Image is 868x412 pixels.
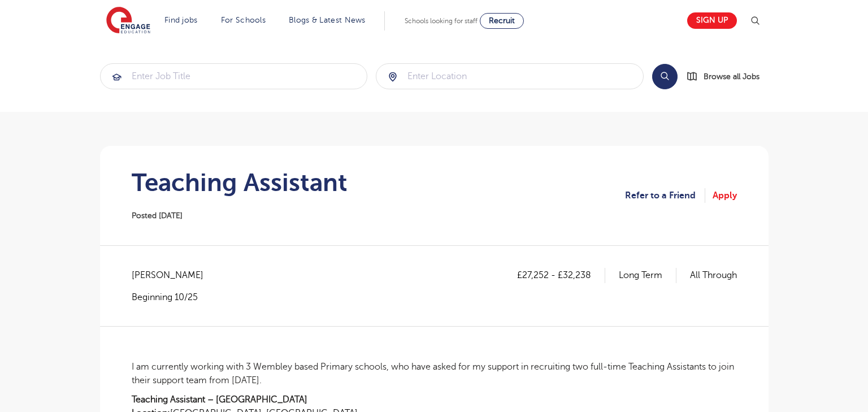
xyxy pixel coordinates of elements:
span: Posted [DATE] [132,211,183,220]
a: For Schools [221,16,266,24]
h1: Teaching Assistant [132,168,348,197]
a: Blogs & Latest News [289,16,366,24]
input: Submit [101,64,367,89]
button: Search [652,64,678,89]
div: Submit [100,63,368,89]
div: Submit [376,63,644,89]
span: Schools looking for staff [405,17,478,25]
a: Sign up [687,12,737,29]
span: [PERSON_NAME] [132,268,215,283]
a: Browse all Jobs [687,70,769,83]
strong: Teaching Assistant – [GEOGRAPHIC_DATA] [132,394,307,405]
p: Beginning 10/25 [132,291,215,303]
a: Refer to a Friend [625,188,705,203]
p: All Through [690,268,737,283]
p: Long Term [619,268,676,283]
a: Recruit [480,13,524,29]
span: Browse all Jobs [704,70,759,83]
a: Apply [713,188,737,203]
p: £27,252 - £32,238 [517,268,605,283]
input: Submit [376,64,643,89]
a: Find jobs [164,16,198,24]
p: I am currently working with 3 Wembley based Primary schools, who have asked for my support in rec... [132,360,737,387]
span: Recruit [489,16,515,25]
img: Engage Education [106,7,150,35]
